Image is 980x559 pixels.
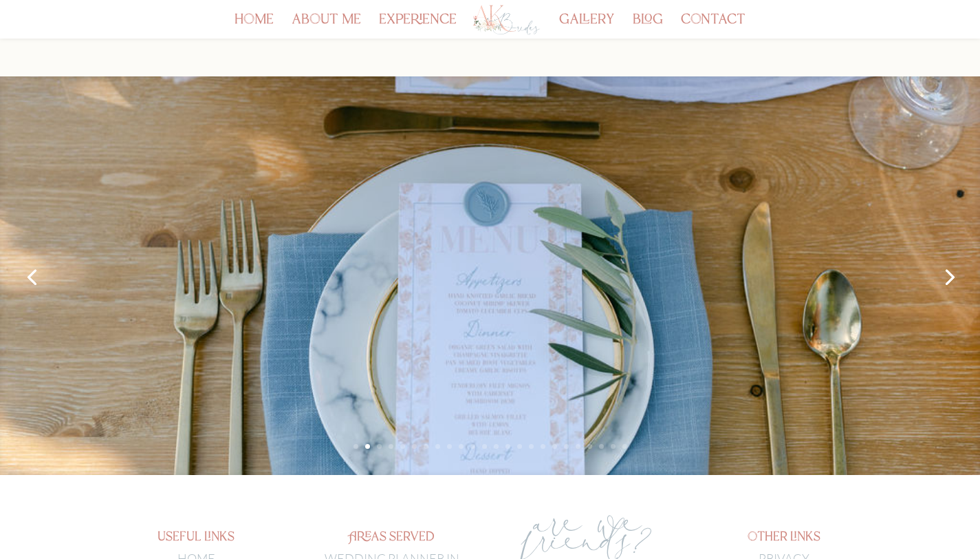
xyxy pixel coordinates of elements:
a: blog [633,15,663,39]
a: 1 [353,444,358,449]
a: gallery [559,15,615,39]
a: 24 [622,444,627,449]
a: 4 [389,444,393,449]
a: 21 [587,444,592,449]
a: 3 [377,444,382,449]
a: 2 [365,444,370,449]
a: 15 [517,444,522,449]
a: 7 [424,444,428,449]
a: contact [681,15,745,39]
a: 5 [400,444,405,449]
a: 10 [459,444,464,449]
a: 6 [412,444,417,449]
img: Los Angeles Wedding Planner - AK Brides [472,3,541,36]
a: 9 [447,444,452,449]
h4: other links [706,531,861,550]
a: 8 [435,444,440,449]
h4: useful links [119,531,274,550]
a: 16 [529,444,534,449]
a: experience [379,15,457,39]
a: 14 [505,444,510,449]
a: 13 [494,444,499,449]
a: 23 [611,444,616,449]
a: 20 [576,444,580,449]
a: 18 [552,444,557,449]
a: 12 [482,444,487,449]
a: 22 [599,444,604,449]
a: 11 [470,444,475,449]
h4: Areas served [314,531,469,550]
a: 17 [541,444,545,449]
a: about me [292,15,361,39]
a: home [235,15,274,39]
a: 19 [564,444,569,449]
